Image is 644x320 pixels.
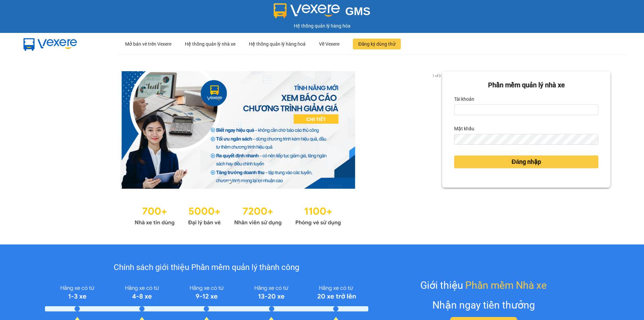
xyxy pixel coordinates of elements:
span: Đăng ký dùng thử [358,40,395,48]
button: previous slide / item [34,71,43,189]
span: Phần mềm Nhà xe [465,277,547,293]
img: Statistics.png [135,202,341,228]
div: Về Vexere [319,33,339,55]
input: Mật khẩu [454,134,598,145]
li: slide item 1 [228,181,231,183]
div: Chính sách giới thiệu Phần mềm quản lý thành công [45,261,368,274]
div: Hệ thống quản lý hàng hóa [2,22,642,30]
button: next slide / item [433,71,442,189]
div: Nhận ngay tiền thưởng [432,297,535,313]
img: mbUUG5Q.png [17,33,84,55]
div: Giới thiệu [420,277,547,293]
a: GMS [274,10,371,15]
div: Phần mềm quản lý nhà xe [454,80,598,90]
div: Mở bán vé trên Vexere [125,33,171,55]
div: Hệ thống quản lý hàng hoá [249,33,306,55]
button: Đăng ký dùng thử [353,39,401,49]
li: slide item 2 [236,181,239,183]
label: Tài khoản [454,94,474,104]
span: Đăng nhập [512,157,541,167]
div: Hệ thống quản lý nhà xe [185,33,235,55]
button: Đăng nhập [454,155,598,168]
span: GMS [345,5,370,17]
li: slide item 3 [245,181,247,183]
p: 1 of 3 [430,71,442,80]
img: logo 2 [274,3,340,18]
label: Mật khẩu [454,123,474,134]
input: Tài khoản [454,104,598,115]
